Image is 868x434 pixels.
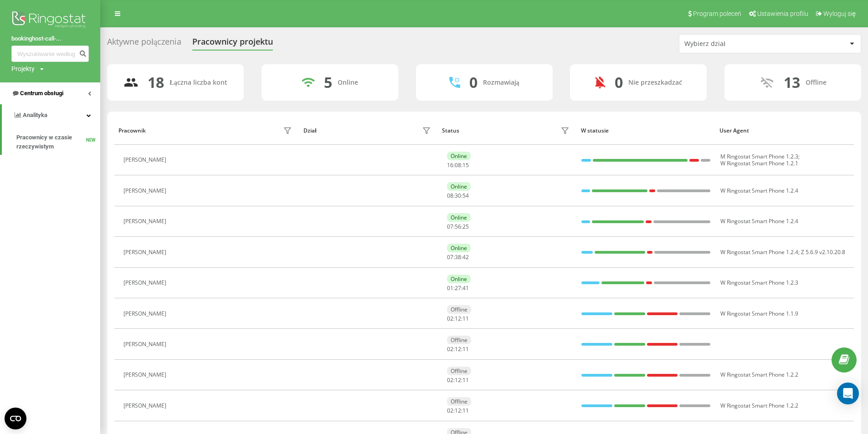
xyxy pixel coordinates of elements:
span: 30 [455,192,461,199]
span: W Ringostat Smart Phone 1.2.1 [720,159,798,167]
div: : : [447,408,469,414]
span: 08 [447,192,453,199]
div: Offline [447,367,471,375]
div: Offline [447,336,471,344]
div: [PERSON_NAME] [123,218,169,225]
div: : : [447,193,469,199]
span: Z 5.6.9 v2.10.20.8 [801,248,845,256]
span: 08 [455,161,461,169]
div: W statusie [581,128,711,134]
div: [PERSON_NAME] [123,249,169,255]
div: 0 [615,74,623,91]
div: Offline [447,305,471,314]
div: 18 [148,74,164,91]
div: Online [447,213,471,222]
span: 27 [455,284,461,292]
span: 02 [447,376,453,384]
div: 0 [469,74,478,91]
span: 25 [462,223,469,230]
span: 12 [455,315,461,322]
span: W Ringostat Smart Phone 1.1.9 [720,310,798,317]
span: 11 [462,376,469,384]
div: : : [447,316,469,322]
span: 54 [462,192,469,199]
span: 01 [447,284,453,292]
div: 5 [324,74,332,91]
div: [PERSON_NAME] [123,188,169,194]
span: W Ringostat Smart Phone 1.2.4 [720,217,798,225]
span: W Ringostat Smart Phone 1.2.2 [720,402,798,409]
span: Wyloguj się [823,10,856,17]
div: Status [442,128,459,134]
div: [PERSON_NAME] [123,403,169,409]
span: Pracownicy w czasie rzeczywistym [16,133,86,151]
span: W Ringostat Smart Phone 1.2.2 [720,371,798,378]
span: Ustawienia profilu [757,10,808,17]
div: [PERSON_NAME] [123,341,169,347]
span: 41 [462,284,469,292]
div: : : [447,346,469,352]
div: [PERSON_NAME] [123,280,169,286]
div: User Agent [719,128,849,134]
span: 16 [447,161,453,169]
span: 42 [462,253,469,261]
div: : : [447,285,469,291]
span: 07 [447,223,453,230]
div: Nie przeszkadzać [628,79,682,87]
div: Open Intercom Messenger [837,383,859,404]
div: Aktywne połączenia [107,37,181,51]
img: Ringostat logo [11,9,89,32]
div: Pracownicy projektu [192,37,273,51]
span: 12 [455,345,461,353]
div: [PERSON_NAME] [123,372,169,378]
div: Online [447,182,471,191]
div: : : [447,377,469,383]
div: Online [447,244,471,252]
a: Pracownicy w czasie rzeczywistymNEW [16,129,100,155]
span: M Ringostat Smart Phone 1.2.3 [720,153,798,160]
div: : : [447,254,469,260]
span: 12 [455,407,461,414]
span: Analityka [23,112,47,118]
div: 13 [784,74,800,91]
div: Online [338,79,358,87]
span: 02 [447,407,453,414]
a: Analityka [2,104,100,126]
div: [PERSON_NAME] [123,157,169,163]
span: W Ringostat Smart Phone 1.2.4 [720,248,798,256]
div: Wybierz dział [684,40,793,48]
div: Offline [447,397,471,406]
span: 56 [455,223,461,230]
span: 12 [455,376,461,384]
div: Dział [303,128,316,134]
div: : : [447,224,469,230]
span: W Ringostat Smart Phone 1.2.3 [720,279,798,286]
div: Offline [806,79,827,87]
span: 07 [447,253,453,261]
div: Łączna liczba kont [169,79,227,87]
button: Open CMP widget [5,408,26,429]
input: Wyszukiwanie według numeru [11,46,89,62]
div: Projekty [11,64,35,73]
div: : : [447,162,469,168]
span: 11 [462,345,469,353]
div: Pracownik [118,128,146,134]
span: 15 [462,161,469,169]
span: 02 [447,315,453,322]
div: Online [447,152,471,160]
span: W Ringostat Smart Phone 1.2.4 [720,187,798,194]
span: 02 [447,345,453,353]
span: 11 [462,315,469,322]
div: Online [447,275,471,283]
span: 38 [455,253,461,261]
span: 11 [462,407,469,414]
a: bookinghost-call-... [11,34,89,43]
div: [PERSON_NAME] [123,311,169,317]
div: Rozmawiają [483,79,519,87]
span: Program poleceń [693,10,741,17]
span: Centrum obsługi [20,90,63,97]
